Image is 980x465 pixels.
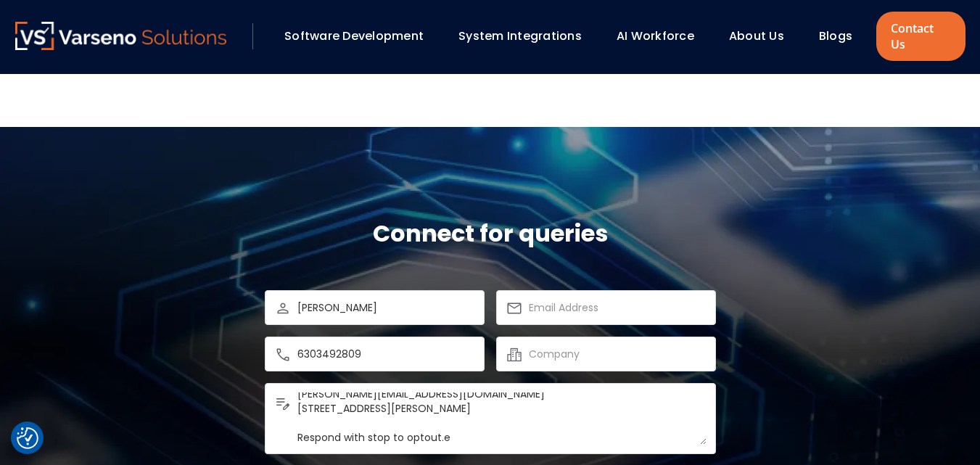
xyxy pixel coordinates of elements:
div: About Us [722,24,804,49]
img: Revisit consent button [17,427,38,449]
h2: Connect for queries [373,218,608,250]
div: AI Workforce [609,24,715,49]
a: AI Workforce [617,28,694,44]
img: call-icon.png [274,346,292,363]
a: About Us [729,28,784,44]
input: Phone [297,345,475,363]
img: edit-icon.png [274,393,292,411]
a: System Integrations [458,28,582,44]
img: Varseno Solutions – Product Engineering & IT Services [15,22,227,50]
div: System Integrations [451,24,602,49]
div: Blogs [812,24,873,49]
div: Software Development [277,24,444,49]
img: mail-icon.png [506,300,523,317]
a: Blogs [819,28,852,44]
input: Name [297,299,475,316]
input: Email Address [529,299,707,316]
a: Software Development [284,28,424,44]
input: Company [529,345,707,363]
img: company-icon.png [506,346,523,363]
textarea: Message [297,392,707,445]
a: Contact Us [876,12,965,61]
a: Varseno Solutions – Product Engineering & IT Services [15,22,227,51]
img: person-icon.png [274,300,292,317]
button: Cookie Settings [17,427,38,449]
